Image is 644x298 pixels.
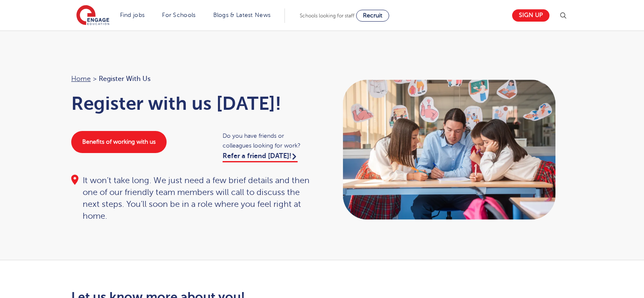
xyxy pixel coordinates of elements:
span: Recruit [363,12,382,19]
div: It won’t take long. We just need a few brief details and then one of our friendly team members wi... [71,175,314,222]
span: Schools looking for staff [300,13,354,19]
a: Blogs & Latest News [213,12,271,18]
a: Refer a friend [DATE]! [223,152,298,162]
span: Do you have friends or colleagues looking for work? [223,131,314,150]
a: Recruit [356,10,389,22]
a: Home [71,75,91,83]
span: > [93,75,97,83]
a: Find jobs [120,12,145,18]
nav: breadcrumb [71,73,314,84]
a: Benefits of working with us [71,131,167,153]
img: Engage Education [76,5,109,26]
a: For Schools [162,12,195,18]
a: Sign up [512,9,549,22]
span: Register with us [99,73,151,84]
h1: Register with us [DATE]! [71,93,314,114]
